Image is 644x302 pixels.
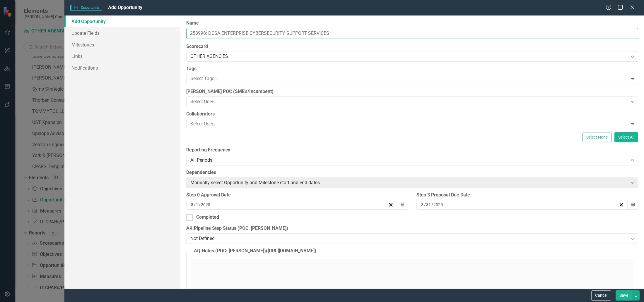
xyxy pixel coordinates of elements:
[424,202,426,207] span: /
[58,34,63,39] img: tab_keywords_by_traffic_grey.svg
[70,5,102,11] span: Opportunity
[16,9,29,14] div: v 4.0.25
[191,248,319,254] legend: AQ:Notes (POC: [PERSON_NAME])([URL][DOMAIN_NAME])
[190,235,628,242] div: Not Defined
[196,214,219,221] div: Completed
[186,192,408,199] div: Step 0 Approval Date
[64,50,180,62] a: Links
[16,34,21,39] img: tab_domain_overview_orange.svg
[431,202,433,207] span: /
[64,39,180,51] a: Milestones
[9,15,14,20] img: website_grey.svg
[190,99,628,105] div: Select User...
[22,34,52,38] div: Domain Overview
[591,290,611,301] button: Cancel
[186,43,638,50] label: Scorecard
[65,34,99,38] div: Keywords by Traffic
[190,179,628,186] div: Manually select Opportunity and Milestone start and end dates
[416,192,638,199] div: Step 3 Proposal Due Date
[186,169,638,176] label: Dependencies
[186,225,638,232] label: AK:Pipeline Step Status (POC: [PERSON_NAME])
[186,147,638,153] label: Reporting Frequency
[64,15,180,27] a: Add Opportunity
[614,132,638,142] button: Select All
[108,5,142,10] span: Add Opportunity
[582,132,611,142] button: Select None
[186,88,638,95] label: [PERSON_NAME] POC (SME's/Incumbent)
[190,157,628,163] div: All Periods
[194,202,196,207] span: /
[186,28,638,39] input: Opportunity Name
[186,20,638,27] label: Name
[186,111,638,118] label: Collaborators
[616,290,632,301] button: Save
[64,27,180,39] a: Update Fields
[199,202,201,207] span: /
[186,65,638,72] label: Tags
[64,62,180,74] a: Notifications
[15,15,64,20] div: Domain: [DOMAIN_NAME]
[190,53,628,60] div: OTHER AGENCIES
[9,9,14,14] img: logo_orange.svg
